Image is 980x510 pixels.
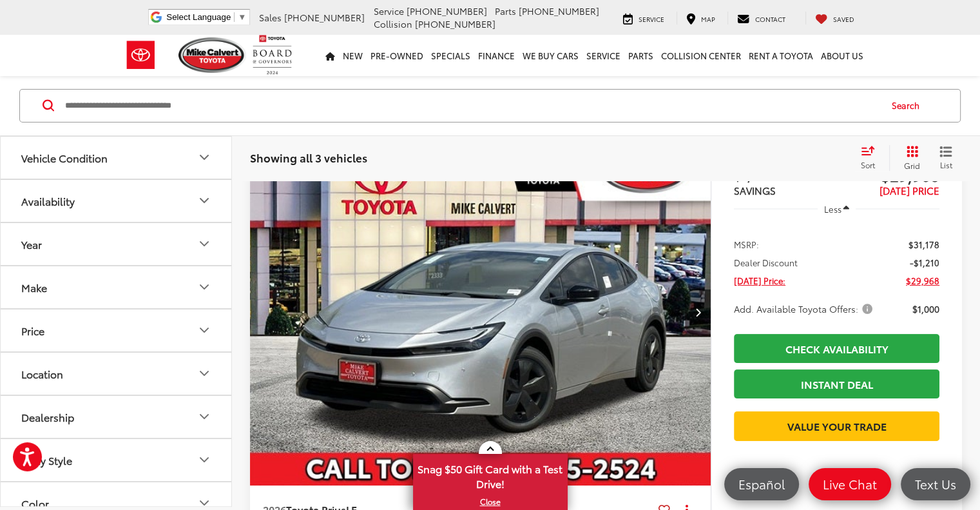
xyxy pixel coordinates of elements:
a: Value Your Trade [734,411,939,440]
div: Location [197,366,212,381]
button: List View [930,145,962,171]
a: 2026 Toyota Prius LE2026 Toyota Prius LE2026 Toyota Prius LE2026 Toyota Prius LE [249,139,712,485]
span: Text Us [908,476,963,492]
button: Vehicle ConditionVehicle Condition [1,136,233,178]
span: Collision [374,17,412,30]
div: Color [21,496,49,509]
span: [DATE] PRICE [879,183,939,197]
button: Search [879,90,938,122]
span: Sort [861,159,875,170]
div: Body Style [197,452,212,467]
div: Dealership [21,410,74,422]
span: Saved [833,14,854,24]
img: Toyota [117,34,165,76]
span: Dealer Discount [734,256,798,269]
span: [PHONE_NUMBER] [415,17,495,30]
button: MakeMake [1,266,233,308]
div: Make [197,279,212,295]
span: [PHONE_NUMBER] [407,5,487,17]
div: Body Style [21,453,72,466]
span: Add. Available Toyota Offers: [734,302,875,315]
div: Year [197,236,212,251]
a: Text Us [901,468,970,500]
a: Home [322,35,339,76]
span: Contact [755,14,785,24]
a: Contact [727,12,795,25]
a: Service [582,35,624,76]
button: Less [818,197,856,221]
span: Sales [259,11,282,24]
button: Grid View [889,145,930,171]
a: Pre-Owned [367,35,427,76]
span: MSRP: [734,238,759,251]
button: YearYear [1,222,233,264]
span: SAVINGS [734,183,776,197]
span: -$1,210 [910,256,939,269]
button: DealershipDealership [1,395,233,437]
div: Vehicle Condition [197,150,212,165]
div: Vehicle Condition [21,151,108,163]
div: Make [21,280,47,293]
div: Price [21,324,44,336]
a: Rent a Toyota [745,35,817,76]
span: Map [701,14,715,24]
div: Location [21,367,63,379]
a: Specials [427,35,474,76]
span: List [939,159,952,170]
span: Less [823,203,841,215]
img: Mike Calvert Toyota [178,37,247,73]
div: Price [197,322,212,338]
a: Check Availability [734,334,939,363]
button: Add. Available Toyota Offers: [734,302,877,315]
div: 2026 Toyota Prius LE 0 [249,139,712,485]
span: [PHONE_NUMBER] [519,5,599,17]
span: $29,968 [906,274,939,287]
span: Snag $50 Gift Card with a Test Drive! [414,455,566,495]
span: $1,000 [912,302,939,315]
div: Availability [21,194,75,206]
button: Body StyleBody Style [1,438,233,480]
input: Search by Make, Model, or Keyword [64,90,879,121]
span: Showing all 3 vehicles [250,150,367,165]
div: Availability [197,193,212,208]
span: Service [639,14,664,24]
a: Collision Center [657,35,745,76]
a: Select Language​ [166,12,246,22]
button: Select sort value [854,145,889,171]
a: Español [724,468,799,500]
span: ​ [234,12,235,22]
div: Year [21,237,42,250]
span: ▼ [238,12,246,22]
button: AvailabilityAvailability [1,179,233,221]
span: [PHONE_NUMBER] [284,11,365,24]
a: Finance [474,35,519,76]
a: Service [613,12,674,25]
a: About Us [817,35,867,76]
a: WE BUY CARS [519,35,582,76]
span: Parts [495,5,516,17]
a: Live Chat [809,468,891,500]
span: Select Language [166,12,231,22]
span: [DATE] Price: [734,274,785,287]
a: Instant Deal [734,369,939,398]
span: Grid [904,160,920,171]
a: Parts [624,35,657,76]
a: My Saved Vehicles [805,12,864,25]
span: $31,178 [908,238,939,251]
button: LocationLocation [1,352,233,394]
span: Español [732,476,791,492]
span: Live Chat [816,476,883,492]
a: Map [677,12,725,25]
button: Next image [685,289,711,335]
span: Service [374,5,404,17]
img: 2026 Toyota Prius LE [249,139,712,486]
button: PricePrice [1,309,233,351]
a: New [339,35,367,76]
div: Dealership [197,409,212,424]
